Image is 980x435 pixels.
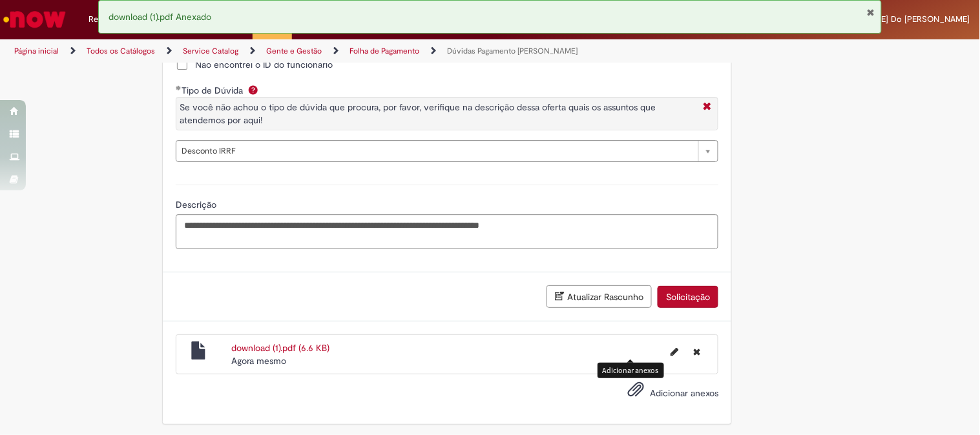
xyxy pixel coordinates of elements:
[183,46,238,56] a: Service Catalog
[866,7,875,17] button: Fechar Notificação
[180,101,656,126] span: Se você não achou o tipo de dúvida que procura, por favor, verifique na descrição dessa oferta qu...
[700,101,714,114] i: Fechar More information Por question_tipo_de_duvida
[109,11,211,23] span: download (1).pdf Anexado
[663,341,686,362] button: Editar nome de arquivo download (1).pdf
[447,46,578,56] a: Dúvidas Pagamento [PERSON_NAME]
[1,6,68,32] img: ServiceNow
[195,58,333,71] span: Não encontrei o ID do funcionário
[182,85,245,96] span: Tipo de Dúvida
[14,46,59,56] a: Página inicial
[658,286,718,308] button: Solicitação
[624,378,647,407] button: Adicionar anexos
[650,387,718,399] span: Adicionar anexos
[266,46,322,56] a: Gente e Gestão
[89,13,134,26] span: Requisições
[598,363,664,378] div: Adicionar anexos
[547,285,652,308] button: Atualizar Rascunho
[231,355,286,367] time: 30/08/2025 19:02:03
[10,39,643,63] ul: Trilhas de página
[182,141,692,161] span: Desconto IRRF
[87,46,155,56] a: Todos os Catálogos
[685,341,708,362] button: Excluir download (1).pdf
[176,199,219,210] span: Descrição
[231,355,286,367] span: Agora mesmo
[176,85,182,90] span: Obrigatório Preenchido
[245,85,261,95] span: Ajuda para Tipo de Dúvida
[349,46,419,56] a: Folha de Pagamento
[176,214,718,249] textarea: Descrição
[231,342,329,354] a: download (1).pdf (6.6 KB)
